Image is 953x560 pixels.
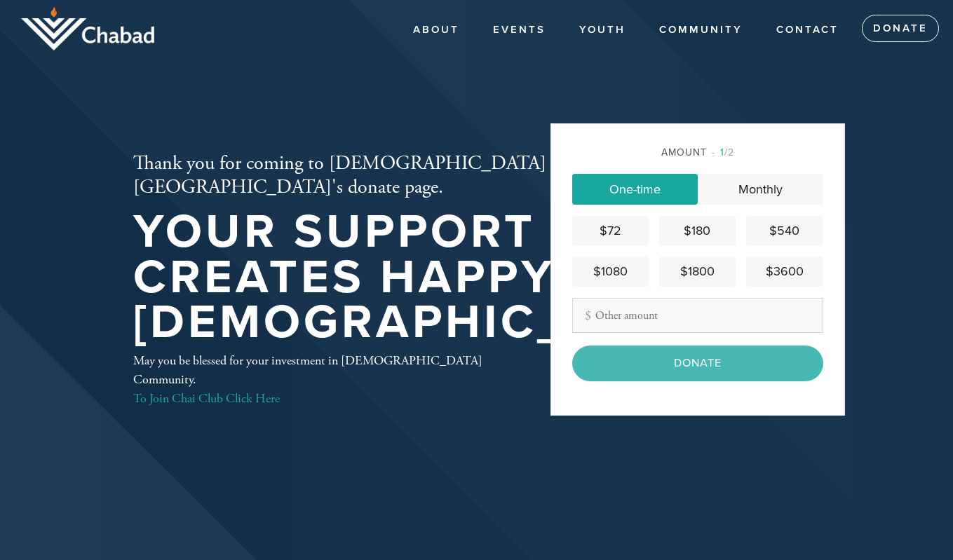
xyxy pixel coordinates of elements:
[649,17,753,43] a: COMMUNITY
[752,221,817,240] div: $540
[21,7,154,50] img: logo_half.png
[659,216,736,246] a: $180
[659,257,736,287] a: $1800
[572,298,823,333] input: Other amount
[665,262,730,281] div: $1800
[572,216,649,246] a: $72
[403,17,470,43] a: About
[133,210,735,346] h1: Your support creates happy [DEMOGRAPHIC_DATA]!
[766,17,849,43] a: Contact
[665,221,730,240] div: $180
[133,152,735,199] h2: Thank you for coming to [DEMOGRAPHIC_DATA][GEOGRAPHIC_DATA]'s donate page.
[578,262,643,281] div: $1080
[572,257,649,287] a: $1080
[572,145,823,160] div: Amount
[482,17,556,43] a: Events
[712,146,734,158] span: /2
[752,262,817,281] div: $3600
[746,216,823,246] a: $540
[572,174,698,205] a: One-time
[698,174,823,205] a: Monthly
[578,221,643,240] div: $72
[133,351,505,408] div: May you be blessed for your investment in [DEMOGRAPHIC_DATA] Community.
[862,15,939,43] a: Donate
[746,257,823,287] a: $3600
[569,17,636,43] a: YOUTH
[720,146,724,158] span: 1
[133,390,280,407] a: To Join Chai Club Click Here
